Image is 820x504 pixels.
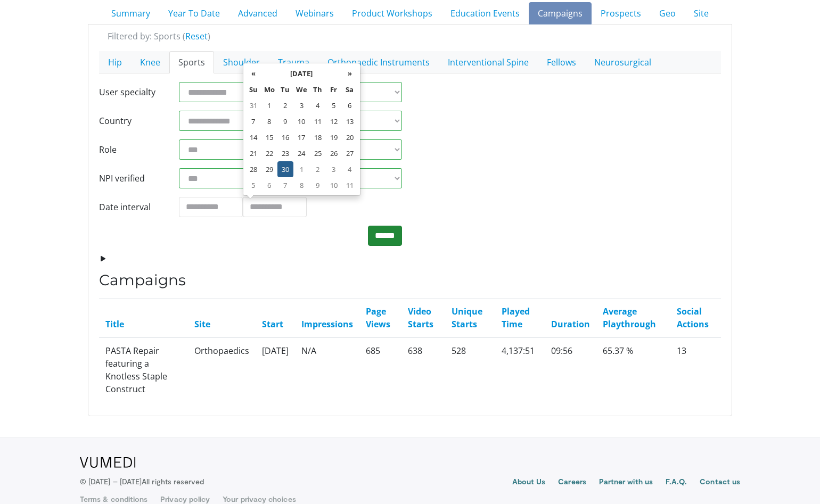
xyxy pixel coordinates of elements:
a: Social Actions [677,305,709,330]
a: Start [262,318,283,330]
td: 20 [342,129,358,145]
a: About Us [512,476,546,489]
p: © [DATE] – [DATE] [80,476,204,487]
td: 31 [245,97,261,113]
a: Product Workshops [343,2,441,24]
a: Contact us [700,476,740,489]
td: 25 [310,145,326,161]
td: 09:56 [545,337,596,402]
td: 13 [670,337,721,402]
td: 13 [342,113,358,129]
a: Video Starts [408,305,433,330]
td: 18 [310,129,326,145]
td: 10 [293,113,310,129]
a: Site [194,318,210,330]
td: 24 [293,145,310,161]
td: 6 [261,177,277,193]
td: 30 [277,161,293,177]
a: Impressions [301,318,353,330]
td: 16 [277,129,293,145]
th: Mo [261,81,277,97]
td: 7 [245,113,261,129]
td: 638 [401,337,445,402]
th: » [342,65,358,81]
a: Careers [558,476,586,489]
td: 14 [245,129,261,145]
td: 26 [326,145,342,161]
td: 28 [245,161,261,177]
a: Average Playthrough [603,305,656,330]
label: Country [91,111,171,131]
td: 27 [342,145,358,161]
a: Hip [99,51,131,73]
td: PASTA Repair featuring a Knotless Staple Construct [99,337,188,402]
th: Th [310,81,326,97]
th: Sa [342,81,358,97]
td: 65.37 % [596,337,670,402]
td: 11 [310,113,326,129]
a: F.A.Q. [666,476,687,489]
td: 3 [293,97,310,113]
span: All rights reserved [142,477,204,486]
td: 1 [261,97,277,113]
td: 7 [277,177,293,193]
a: Geo [650,2,685,24]
a: Education Events [441,2,529,24]
td: N/A [295,337,359,402]
td: 10 [326,177,342,193]
label: NPI verified [91,168,171,188]
a: Prospects [592,2,650,24]
a: Fellows [538,51,585,73]
a: Played Time [502,305,530,330]
td: 5 [326,97,342,113]
td: 9 [277,113,293,129]
th: Fr [326,81,342,97]
td: 21 [245,145,261,161]
td: 15 [261,129,277,145]
h3: Campaigns [99,271,721,290]
a: Sports [169,51,214,73]
td: 9 [310,177,326,193]
a: Duration [551,318,590,330]
td: 2 [277,97,293,113]
td: 12 [326,113,342,129]
a: Knee [131,51,169,73]
td: 4,137:51 [495,337,545,402]
td: 4 [310,97,326,113]
a: Campaigns [529,2,592,24]
th: « [245,65,261,81]
td: 22 [261,145,277,161]
td: 4 [342,161,358,177]
th: We [293,81,310,97]
a: Year To Date [159,2,229,24]
td: [DATE] [256,337,295,402]
th: Su [245,81,261,97]
td: 8 [293,177,310,193]
a: Orthopaedic Instruments [318,51,439,73]
a: Webinars [286,2,343,24]
td: 1 [293,161,310,177]
a: Advanced [229,2,286,24]
label: Role [91,139,171,160]
label: Date interval [91,197,171,217]
a: Site [685,2,718,24]
td: 11 [342,177,358,193]
a: Unique Starts [452,305,482,330]
a: Neurosurgical [585,51,660,73]
label: User specialty [91,82,171,102]
td: 3 [326,161,342,177]
a: Interventional Spine [439,51,538,73]
td: 17 [293,129,310,145]
td: 528 [445,337,495,402]
td: 6 [342,97,358,113]
a: Page Views [366,305,390,330]
th: [DATE] [261,65,342,81]
a: Summary [102,2,159,24]
a: Title [105,318,124,330]
td: Orthopaedics [188,337,256,402]
td: 685 [359,337,401,402]
a: Trauma [269,51,318,73]
td: 19 [326,129,342,145]
td: 23 [277,145,293,161]
th: Tu [277,81,293,97]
